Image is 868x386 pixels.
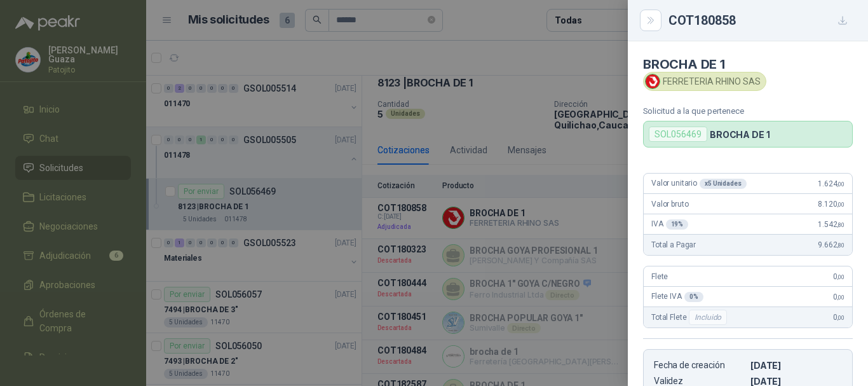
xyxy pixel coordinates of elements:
[710,129,770,140] p: BROCHA DE 1
[668,10,853,31] div: COT180858
[818,179,844,188] span: 1.624
[689,310,727,325] div: Incluido
[833,293,844,301] span: 0
[651,292,703,302] span: Flete IVA
[651,200,688,209] span: Valor bruto
[837,201,844,208] span: ,00
[750,360,842,371] p: [DATE]
[643,72,766,91] div: FERRETERIA RHINO SAS
[684,292,703,302] div: 0 %
[837,294,844,301] span: ,00
[643,13,658,28] button: Close
[646,74,660,88] img: Company Logo
[818,240,844,249] span: 9.662
[666,219,689,230] div: 19 %
[837,242,844,249] span: ,80
[643,106,853,116] p: Solicitud a la que pertenece
[837,314,844,321] span: ,00
[651,240,696,249] span: Total a Pagar
[654,360,745,371] p: Fecha de creación
[818,220,844,229] span: 1.542
[837,221,844,228] span: ,80
[837,273,844,280] span: ,00
[651,310,729,325] span: Total Flete
[700,179,747,189] div: x 5 Unidades
[649,127,707,142] div: SOL056469
[643,57,853,72] h4: BROCHA DE 1
[651,179,747,189] span: Valor unitario
[837,181,844,188] span: ,00
[833,272,844,281] span: 0
[818,200,844,209] span: 8.120
[651,219,688,230] span: IVA
[651,272,668,281] span: Flete
[833,313,844,322] span: 0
